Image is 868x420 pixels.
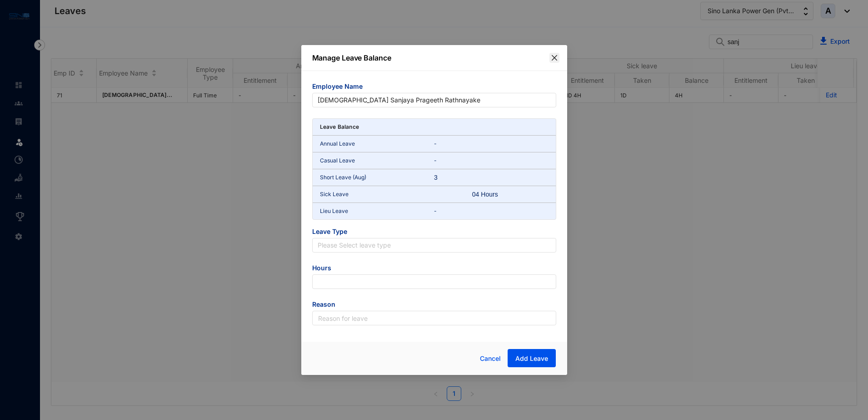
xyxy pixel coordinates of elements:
[320,139,434,148] p: Annual Leave
[551,54,558,61] span: close
[320,190,434,199] p: Sick Leave
[434,207,549,216] p: -
[508,349,556,367] button: Add Leave
[320,207,434,216] p: Lieu Leave
[434,139,549,148] p: -
[320,122,359,132] p: Leave Balance
[472,190,510,199] div: 04 Hours
[312,311,556,325] input: Reason for leave
[312,52,556,63] p: Manage Leave Balance
[434,173,472,182] div: 3
[320,156,434,165] p: Casual Leave
[312,82,556,93] span: Employee Name
[515,354,548,363] span: Add Leave
[320,173,434,182] p: Short Leave (Aug)
[312,227,556,238] span: Leave Type
[480,354,501,364] span: Cancel
[473,349,508,368] button: Cancel
[312,263,556,274] span: Hours
[312,300,556,311] span: Reason
[318,93,551,107] span: Rathnayake Mudianselage Sanjaya Prageeth Rathnayake
[434,156,549,165] p: -
[549,53,559,63] button: Close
